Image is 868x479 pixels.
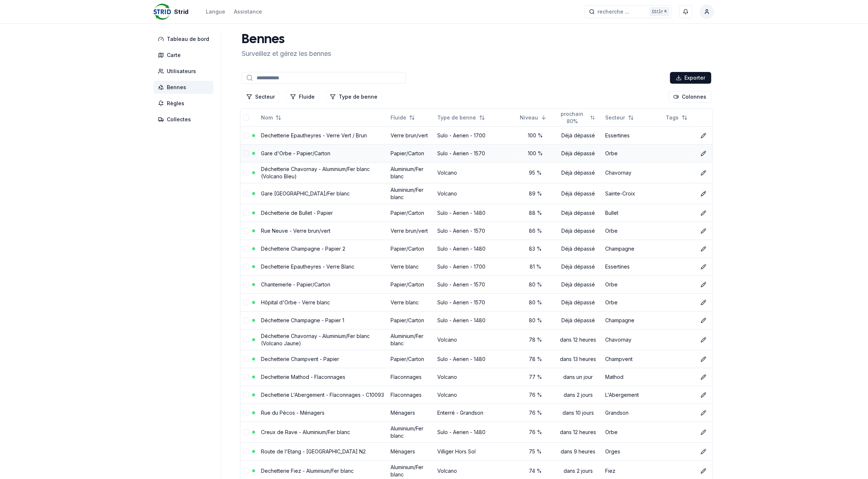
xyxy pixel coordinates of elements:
[243,133,249,138] button: select-row
[435,162,517,183] td: Volcano
[603,293,663,311] td: Orbe
[242,91,280,103] button: Filtrer les lignes
[261,228,330,234] a: Rue Neuve - Verre brun/vert
[154,3,171,20] img: Strid Logo
[388,258,434,275] td: Verre blanc
[603,329,663,350] td: Chavornay
[388,422,434,442] td: Aluminium/Fer blanc
[242,49,331,59] p: Surveillez et gérez les bennes
[243,337,249,343] button: select-row
[388,275,434,293] td: Papier/Carton
[666,114,679,121] span: Tags
[435,311,517,329] td: Sulo - Aerien - 1480
[167,35,209,43] span: Tableau de bord
[557,263,600,270] div: Déjà dépassé
[435,126,517,144] td: Sulo - Aerien - 1700
[520,299,551,306] div: 80 %
[433,112,489,123] button: Not sorted. Click to sort ascending.
[167,68,196,75] span: Utilisateurs
[557,190,600,197] div: Déjà dépassé
[435,275,517,293] td: Sulo - Aerien - 1570
[243,228,249,234] button: select-row
[167,116,191,123] span: Collectes
[603,144,663,162] td: Orbe
[520,114,538,121] span: Niveau
[520,373,551,381] div: 77 %
[154,81,216,94] a: Bennes
[435,204,517,222] td: Sulo - Aerien - 1480
[670,72,711,84] button: Exporter
[603,162,663,183] td: Chavornay
[435,422,517,442] td: Sulo - Aerien - 1480
[388,126,434,144] td: Verre brun/vert
[261,429,350,435] a: Creux de Rave - Aluminium/Fer blanc
[388,222,434,240] td: Verre brun/vert
[520,190,551,197] div: 89 %
[388,144,434,162] td: Papier/Carton
[435,404,517,422] td: Enterré - Grandson
[206,8,225,15] div: Langue
[553,112,600,123] button: Not sorted. Click to sort ascending.
[243,210,249,216] button: select-row
[557,317,600,324] div: Déjà dépassé
[167,100,184,107] span: Règles
[520,409,551,417] div: 76 %
[603,275,663,293] td: Orbe
[243,300,249,305] button: select-row
[388,183,434,204] td: Aluminium/Fer blanc
[557,132,600,139] div: Déjà dépassé
[435,442,517,460] td: Villiger Hors Sol
[388,240,434,258] td: Papier/Carton
[557,336,600,343] div: dans 12 heures
[243,410,249,416] button: select-row
[520,227,551,235] div: 86 %
[438,114,476,121] span: Type de benne
[243,468,249,474] button: select-row
[435,350,517,368] td: Sulo - Aerien - 1480
[584,5,672,18] button: recherche ...Ctrl+K
[598,8,630,15] span: recherche ...
[261,468,354,474] a: Dechetterie Fiez - Aluminium/Fer blanc
[520,336,551,343] div: 78 %
[261,356,339,362] a: Dechetterie Champvent - Papier
[520,391,551,399] div: 76 %
[603,386,663,404] td: L'Abergement
[435,258,517,275] td: Sulo - Aerien - 1700
[388,386,434,404] td: Flaconnages
[388,368,434,386] td: Flaconnages
[557,150,600,157] div: Déjà dépassé
[515,112,551,123] button: Sorted descending. Click to sort ascending.
[243,449,249,455] button: select-row
[557,227,600,235] div: Déjà dépassé
[435,329,517,350] td: Volcano
[285,91,319,103] button: Filtrer les lignes
[435,183,517,204] td: Volcano
[243,191,249,197] button: select-row
[243,246,249,252] button: select-row
[435,240,517,258] td: Sulo - Aerien - 1480
[388,329,434,350] td: Aluminium/Fer blanc
[388,350,434,368] td: Papier/Carton
[669,91,711,103] button: Cocher les colonnes
[154,113,216,126] a: Collectes
[603,350,663,368] td: Champvent
[261,317,344,323] a: Déchetterie Champagne - Papier 1
[242,33,331,47] h1: Bennes
[243,282,249,288] button: select-row
[388,204,434,222] td: Papier/Carton
[261,132,367,138] a: Dechetterie Epautheyres - Verre Vert / Brun
[154,65,216,78] a: Utilisateurs
[261,448,366,455] a: Route de l'Etang - [GEOGRAPHIC_DATA] N2
[206,7,225,16] button: Langue
[603,126,663,144] td: Essertines
[167,52,181,59] span: Carte
[243,264,249,270] button: select-row
[601,112,638,123] button: Not sorted. Click to sort ascending.
[435,222,517,240] td: Sulo - Aerien - 1570
[557,373,600,381] div: dans un jour
[386,112,419,123] button: Not sorted. Click to sort ascending.
[557,169,600,176] div: Déjà dépassé
[388,162,434,183] td: Aluminium/Fer blanc
[520,356,551,363] div: 78 %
